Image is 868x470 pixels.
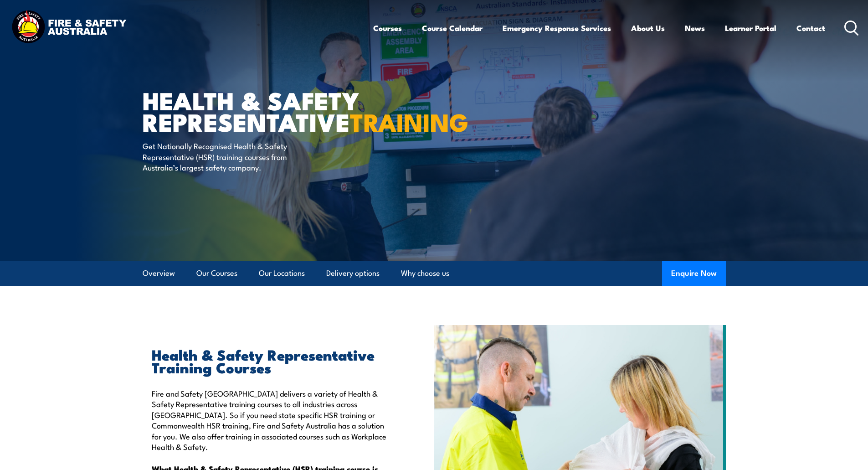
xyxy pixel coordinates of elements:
[725,16,776,40] a: Learner Portal
[326,261,380,285] a: Delivery options
[143,89,368,132] h1: Health & Safety Representative
[143,261,175,285] a: Overview
[631,16,665,40] a: About Us
[152,388,392,452] p: Fire and Safety [GEOGRAPHIC_DATA] delivers a variety of Health & Safety Representative training c...
[796,16,825,40] a: Contact
[152,348,392,373] h2: Health & Safety Representative Training Courses
[662,261,726,286] button: Enquire Now
[685,16,705,40] a: News
[143,140,309,172] p: Get Nationally Recognised Health & Safety Representative (HSR) training courses from Australia’s ...
[401,261,449,285] a: Why choose us
[196,261,237,285] a: Our Courses
[259,261,305,285] a: Our Locations
[422,16,483,40] a: Course Calendar
[350,102,468,140] strong: TRAINING
[503,16,611,40] a: Emergency Response Services
[373,16,402,40] a: Courses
